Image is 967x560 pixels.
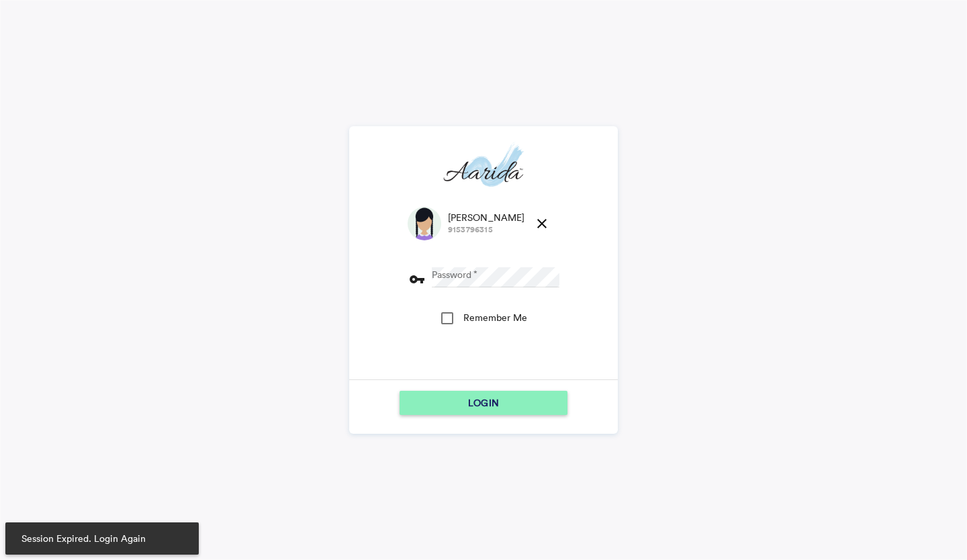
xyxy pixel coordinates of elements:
span: Session Expired. Login Again [16,532,188,545]
button: LOGIN [400,391,567,415]
img: default.png [408,207,441,240]
img: aarida-optimized.png [443,142,523,192]
div: Remember Me [463,311,527,324]
span: 9153796315 [448,224,525,236]
md-icon: close [534,216,550,232]
span: LOGIN [468,391,499,415]
span: [PERSON_NAME] [448,211,525,224]
md-checkbox: Remember Me [439,304,527,336]
button: close [528,210,555,237]
md-icon: vpn_key [409,271,425,287]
